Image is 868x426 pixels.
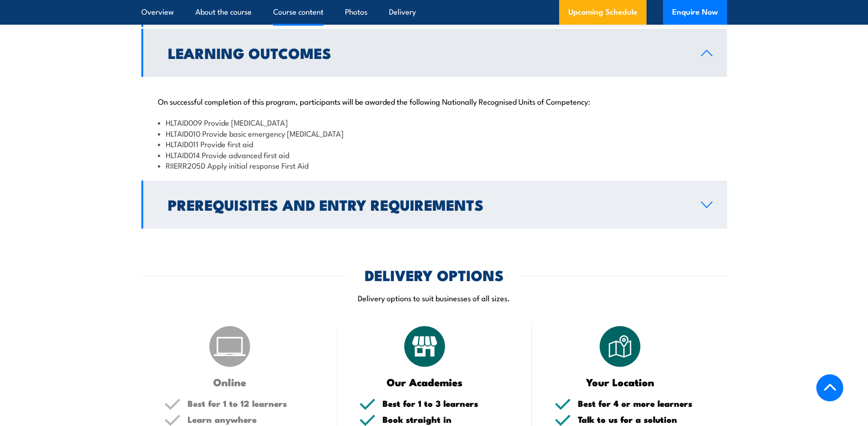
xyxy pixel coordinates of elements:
[158,117,711,128] li: HLTAID009 Provide [MEDICAL_DATA]
[555,377,686,387] h3: Your Location
[158,128,711,138] li: HLTAID010 Provide basic emergency [MEDICAL_DATA]
[141,293,727,303] p: Delivery options to suit businesses of all sizes.
[158,96,711,106] p: On successful completion of this program, participants will be awarded the following Nationally R...
[578,415,704,424] h5: Talk to us for a solution
[359,377,491,387] h3: Our Academies
[168,198,686,211] h2: Prerequisites and Entry Requirements
[188,399,314,408] h5: Best for 1 to 12 learners
[578,399,704,408] h5: Best for 4 or more learners
[168,46,686,59] h2: Learning Outcomes
[188,415,314,424] h5: Learn anywhere
[365,268,504,281] h2: DELIVERY OPTIONS
[383,415,509,424] h5: Book straight in
[164,377,296,387] h3: Online
[158,149,711,160] li: HLTAID014 Provide advanced first aid
[383,399,509,408] h5: Best for 1 to 3 learners
[158,138,711,149] li: HLTAID011 Provide first aid
[141,29,727,77] a: Learning Outcomes
[141,181,727,229] a: Prerequisites and Entry Requirements
[158,160,711,170] li: RIIERR205D Apply initial response First Aid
